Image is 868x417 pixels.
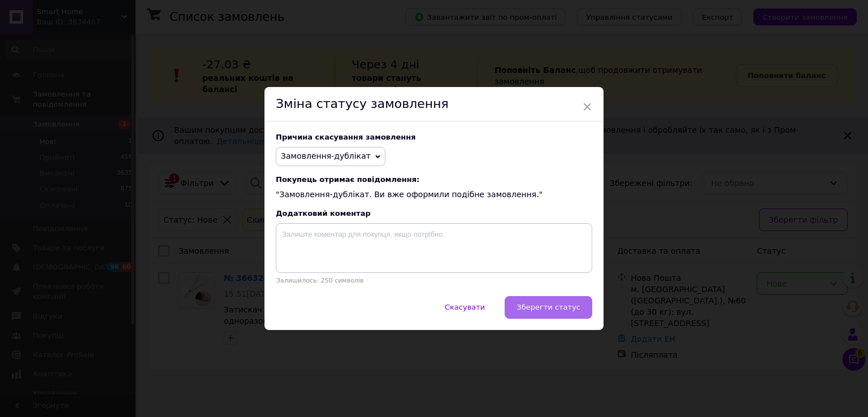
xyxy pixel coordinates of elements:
div: "Замовлення-дублікат. Ви вже оформили подібне замовлення." [276,175,592,201]
span: × [582,97,592,116]
span: Скасувати [445,303,485,311]
div: Зміна статусу замовлення [264,87,604,121]
span: Покупець отримає повідомлення: [276,175,592,184]
div: Додатковий коментар [276,209,592,218]
button: Скасувати [433,296,497,319]
button: Зберегти статус [505,296,592,319]
span: Замовлення-дублікат [281,151,371,160]
span: Зберегти статус [517,303,580,311]
div: Причина скасування замовлення [276,133,592,141]
p: Залишилось: 250 символів [276,277,592,284]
